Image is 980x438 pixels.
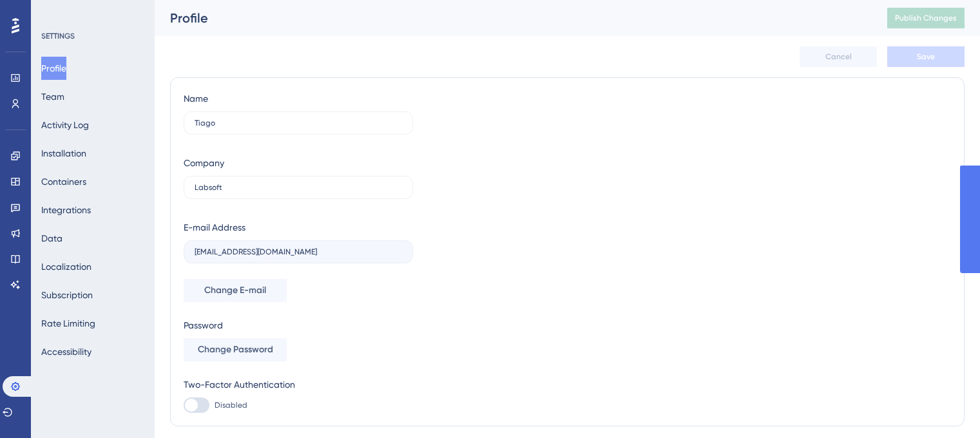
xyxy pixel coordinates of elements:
[198,342,273,357] span: Change Password
[41,142,86,165] button: Installation
[887,46,965,67] button: Save
[41,198,91,222] button: Integrations
[41,227,62,250] button: Data
[184,338,287,361] button: Change Password
[41,312,95,335] button: Rate Limiting
[41,255,91,278] button: Localization
[895,13,957,23] span: Publish Changes
[887,8,965,28] button: Publish Changes
[204,283,266,298] span: Change E-mail
[41,283,93,307] button: Subscription
[184,91,208,106] div: Name
[825,52,852,62] span: Cancel
[800,46,877,67] button: Cancel
[184,377,413,392] div: Two-Factor Authentication
[41,57,66,80] button: Profile
[41,31,146,41] div: SETTINGS
[917,52,935,62] span: Save
[184,155,224,171] div: Company
[195,247,402,256] input: E-mail Address
[184,279,287,302] button: Change E-mail
[184,220,245,235] div: E-mail Address
[41,340,91,363] button: Accessibility
[184,318,413,333] div: Password
[195,183,402,192] input: Company Name
[41,113,89,137] button: Activity Log
[41,170,86,193] button: Containers
[215,400,247,410] span: Disabled
[170,9,855,27] div: Profile
[926,387,965,426] iframe: UserGuiding AI Assistant Launcher
[195,119,402,128] input: Name Surname
[41,85,64,108] button: Team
